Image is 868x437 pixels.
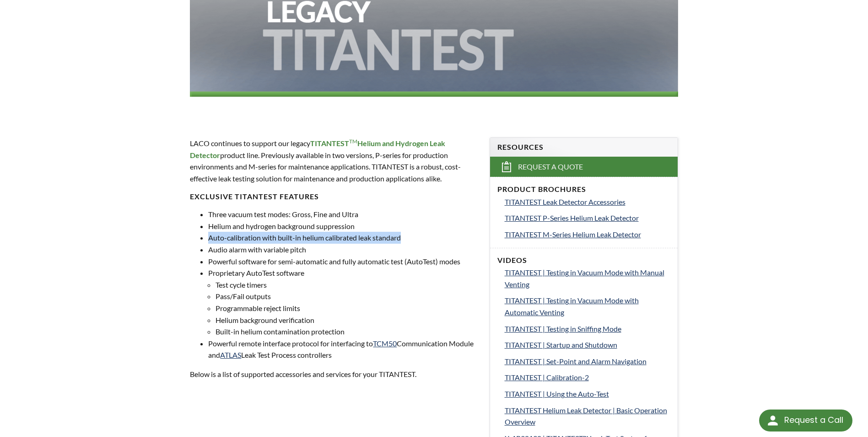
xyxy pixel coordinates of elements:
[216,302,478,314] li: Programmable reject limits
[505,404,670,428] a: TITANTEST Helium Leak Detector | Basic Operation Overview
[505,212,670,224] a: TITANTEST P-Series Helium Leak Detector
[784,410,843,431] div: Request a Call
[190,192,478,202] h4: EXCLUSIVE TITANTEST FEATURES
[208,244,478,256] li: Audio alarm with variable pitch
[349,138,357,145] sup: TM
[759,410,852,432] div: Request a Call
[505,339,670,351] a: TITANTEST | Startup and Shutdown
[518,162,583,172] span: Request a Quote
[208,208,478,220] li: Three vacuum test modes: Gross, Fine and Ultra
[490,157,678,177] a: Request a Quote
[208,256,478,268] li: Powerful software for semi-automatic and fully automatic test (AutoTest) modes
[505,340,617,349] span: TITANTEST | Startup and Shutdown
[505,229,670,240] a: TITANTEST M-Series Helium Leak Detector
[216,326,478,338] li: Built-in helium contamination protection
[505,406,667,426] span: TITANTEST Helium Leak Detector | Basic Operation Overview
[505,357,647,366] span: TITANTEST | Set-Point and Alarm Navigation
[190,368,478,380] p: Below is a list of supported accessories and services for your TITANTEST.
[220,350,241,359] a: ATLAS
[190,139,445,159] strong: TITANTEST Helium and Hydrogen Leak Detector
[505,213,639,222] span: TITANTEST P-Series Helium Leak Detector
[505,230,641,239] span: TITANTEST M-Series Helium Leak Detector
[216,290,478,302] li: Pass/Fail outputs
[505,355,670,367] a: TITANTEST | Set-Point and Alarm Navigation
[497,185,670,194] h4: Product Brochures
[505,295,670,318] a: TITANTEST | Testing in Vacuum Mode with Automatic Venting
[216,279,478,291] li: Test cycle timers
[505,197,625,206] span: TITANTEST Leak Detector Accessories
[208,338,478,361] li: Powerful remote interface protocol for interfacing to Communication Module and Leak Test Process ...
[505,323,670,335] a: TITANTEST | Testing in Sniffing Mode
[505,373,589,382] span: TITANTEST | Calibration-2
[505,388,670,400] a: TITANTEST | Using the Auto-Test
[208,220,478,232] li: Helium and hydrogen background suppression
[190,137,478,184] p: LACO continues to support our legacy product line. Previously available in two versions, P-series...
[497,142,670,152] h4: Resources
[208,232,478,244] li: Auto-calibration with built-in helium calibrated leak standard
[505,268,664,289] span: TITANTEST | Testing in Vacuum Mode with Manual Venting
[208,267,478,338] li: Proprietary AutoTest software
[216,314,478,326] li: Helium background verification
[505,371,670,383] a: TITANTEST | Calibration-2
[373,339,397,348] a: TCM50
[497,256,670,265] h4: Videos
[505,196,670,208] a: TITANTEST Leak Detector Accessories
[505,267,670,290] a: TITANTEST | Testing in Vacuum Mode with Manual Venting
[505,324,621,333] span: TITANTEST | Testing in Sniffing Mode
[505,389,609,398] span: TITANTEST | Using the Auto-Test
[766,413,780,428] img: round button
[505,296,639,317] span: TITANTEST | Testing in Vacuum Mode with Automatic Venting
